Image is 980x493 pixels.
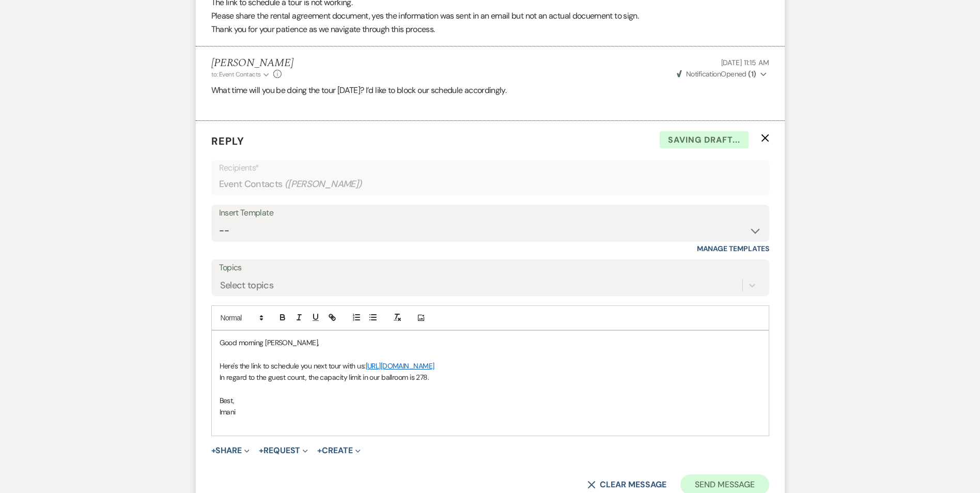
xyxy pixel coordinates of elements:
[220,372,761,383] p: In regard to the guest count, the capacity limit in our ballroom is 278.
[677,69,756,79] span: Opened
[219,206,761,221] div: Insert Template
[211,84,769,97] p: What time will you be doing the tour [DATE]? I’d like to block our schedule accordingly.
[675,69,769,80] button: NotificationOpened (1)
[220,279,274,292] div: Select topics
[211,446,250,455] button: Share
[211,446,216,455] span: +
[219,174,761,194] div: Event Contacts
[220,360,761,372] p: Here's the link to schedule you next tour with us:
[366,361,434,371] a: [URL][DOMAIN_NAME]
[721,58,769,67] span: [DATE] 11:15 AM
[211,70,261,79] span: to: Event Contacts
[259,446,308,455] button: Request
[211,70,271,79] button: to: Event Contacts
[317,446,360,455] button: Create
[317,446,322,455] span: +
[697,244,769,253] a: Manage Templates
[220,395,761,406] p: Best,
[211,23,769,36] p: Thank you for your patience as we navigate through this process.
[660,131,749,149] span: Saving draft...
[587,481,666,489] button: Clear message
[211,134,244,148] span: Reply
[285,177,362,191] span: ( [PERSON_NAME] )
[686,69,721,79] span: Notification
[220,337,761,348] p: Good morning [PERSON_NAME],
[211,9,769,23] p: Please share the rental agreement document, yes the information was sent in an email but not an a...
[259,446,263,455] span: +
[211,57,293,70] h5: [PERSON_NAME]
[219,161,761,175] p: Recipients*
[748,69,756,79] strong: ( 1 )
[220,406,761,418] p: Imani
[219,260,761,275] label: Topics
